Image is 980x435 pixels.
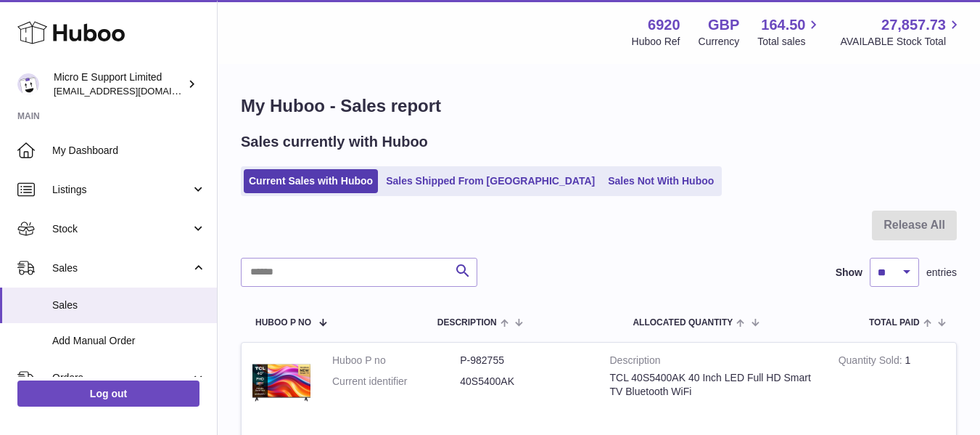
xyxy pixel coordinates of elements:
span: Sales [52,298,206,312]
dd: P-982755 [460,354,588,367]
div: Micro E Support Limited [54,70,184,98]
h2: Sales currently with Huboo [241,132,428,152]
span: 27,857.73 [881,15,946,35]
a: Sales Not With Huboo [603,169,719,193]
a: Sales Shipped From [GEOGRAPHIC_DATA] [381,169,600,193]
span: [EMAIL_ADDRESS][DOMAIN_NAME] [54,85,213,97]
span: Listings [52,183,191,197]
span: Orders [52,371,191,385]
span: Stock [52,222,191,236]
span: ALLOCATED Quantity [633,318,733,328]
span: entries [926,266,957,280]
div: Currency [699,35,740,49]
strong: Description [610,354,817,371]
span: Huboo P no [255,318,311,328]
a: 164.50 Total sales [757,15,822,49]
span: 164.50 [761,15,805,35]
div: Huboo Ref [632,35,680,49]
div: TCL 40S5400AK 40 Inch LED Full HD Smart TV Bluetooth WiFi [610,371,817,399]
label: Show [836,266,862,280]
span: Description [437,318,497,328]
a: Log out [17,381,199,407]
a: Current Sales with Huboo [244,169,378,193]
img: $_57.JPG [252,354,310,412]
td: 1 [828,343,956,426]
a: 27,857.73 AVAILABLE Stock Total [840,15,963,49]
strong: Quantity Sold [839,354,905,370]
span: Sales [52,261,191,275]
span: AVAILABLE Stock Total [840,35,963,49]
dt: Current identifier [332,375,460,389]
span: My Dashboard [52,144,206,158]
dt: Huboo P no [332,354,460,367]
img: contact@micropcsupport.com [17,73,39,95]
h1: My Huboo - Sales report [241,94,957,118]
strong: 6920 [648,15,680,35]
span: Add Manual Order [52,334,206,348]
span: Total paid [869,318,920,328]
dd: 40S5400AK [460,375,588,389]
span: Total sales [757,35,822,49]
strong: GBP [708,15,739,35]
